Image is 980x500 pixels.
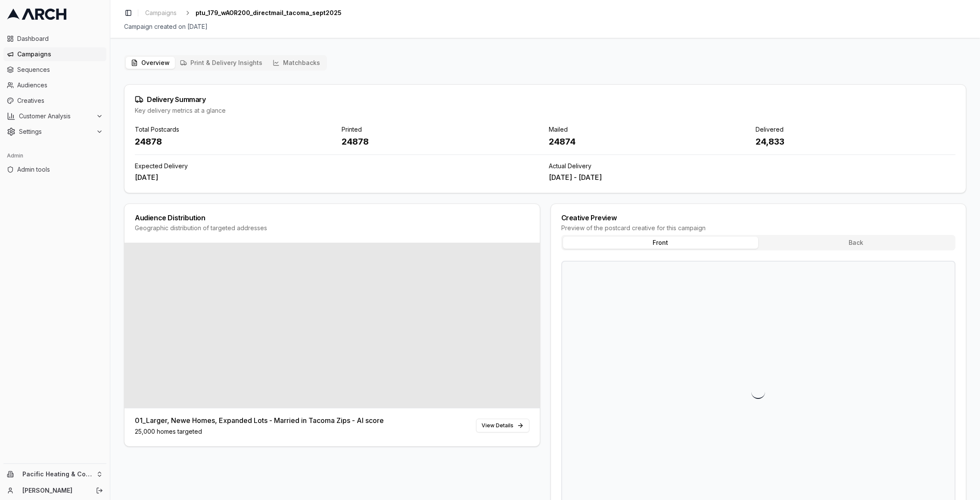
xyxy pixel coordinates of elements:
[756,136,955,148] div: 24,833
[22,486,87,495] a: [PERSON_NAME]
[17,96,103,105] span: Creatives
[135,427,384,436] div: 25,000 homes targeted
[145,9,177,17] span: Campaigns
[135,172,542,182] div: [DATE]
[3,78,106,92] a: Audiences
[549,172,956,182] div: [DATE] - [DATE]
[126,57,175,69] button: Overview
[196,9,342,17] span: ptu_179_wAOR200_directmail_tacoma_sept2025
[135,415,384,426] div: 01_Larger, Newe Homes, Expanded Lots - Married in Tacoma Zips - AI score
[3,94,106,108] a: Creatives
[563,237,759,249] button: Front
[19,112,93,120] span: Customer Analysis
[17,50,103,59] span: Campaigns
[135,106,955,115] div: Key delivery metrics at a glance
[142,7,342,19] nav: breadcrumb
[17,34,103,43] span: Dashboard
[19,127,93,136] span: Settings
[3,149,106,163] div: Admin
[476,419,529,432] a: View Details
[549,136,749,148] div: 24874
[3,125,106,139] button: Settings
[93,485,106,497] button: Log out
[3,32,106,46] a: Dashboard
[17,65,103,74] span: Sequences
[135,214,529,221] div: Audience Distribution
[135,224,529,232] div: Geographic distribution of targeted addresses
[756,125,955,134] div: Delivered
[342,125,541,134] div: Printed
[22,470,93,478] span: Pacific Heating & Cooling
[3,63,106,77] a: Sequences
[3,467,106,481] button: Pacific Heating & Cooling
[3,109,106,123] button: Customer Analysis
[3,163,106,176] a: Admin tools
[135,125,335,134] div: Total Postcards
[17,165,103,174] span: Admin tools
[549,125,749,134] div: Mailed
[561,214,956,221] div: Creative Preview
[135,162,542,170] div: Expected Delivery
[17,81,103,90] span: Audiences
[758,237,954,249] button: Back
[175,57,268,69] button: Print & Delivery Insights
[135,95,955,104] div: Delivery Summary
[3,47,106,61] a: Campaigns
[124,22,966,31] div: Campaign created on [DATE]
[142,7,180,19] a: Campaigns
[342,136,541,148] div: 24878
[561,224,956,232] div: Preview of the postcard creative for this campaign
[135,136,335,148] div: 24878
[549,162,956,170] div: Actual Delivery
[268,57,325,69] button: Matchbacks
